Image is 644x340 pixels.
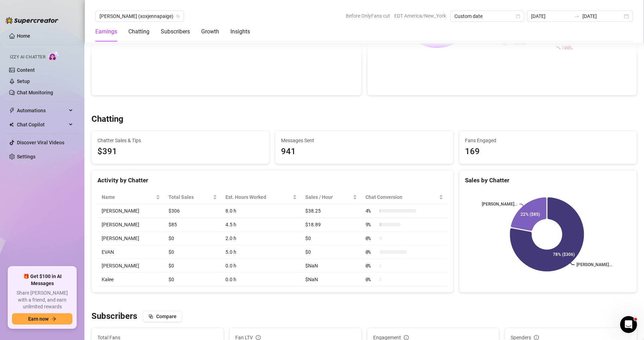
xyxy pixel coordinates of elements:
[301,245,361,259] td: $0
[97,245,164,259] td: EVAN
[534,335,539,340] span: info-circle
[17,78,30,84] a: Setup
[365,248,377,256] span: 0 %
[164,245,221,259] td: $0
[161,27,190,36] div: Subscribers
[225,193,291,201] div: Est. Hours Worked
[164,273,221,287] td: $0
[17,90,53,95] a: Chat Monitoring
[465,145,631,158] div: 169
[221,245,301,259] td: 5.0 h
[97,259,164,273] td: [PERSON_NAME]
[91,311,137,322] h3: Subscribers
[556,45,561,50] span: fall
[221,204,301,218] td: 8.0 h
[365,221,377,228] span: 9 %
[201,27,219,36] div: Growth
[6,17,58,24] img: logo-BBDzfeDw.svg
[9,108,15,113] span: thunderbolt
[48,51,59,61] img: AI Chatter
[17,119,67,130] span: Chat Copilot
[97,145,263,158] span: $391
[301,232,361,245] td: $0
[361,190,447,204] th: Chat Conversion
[128,27,149,36] div: Chatting
[301,204,361,218] td: $38.25
[97,232,164,245] td: [PERSON_NAME]
[465,176,631,185] div: Sales by Chatter
[164,232,221,245] td: $0
[574,13,580,19] span: to
[95,27,117,36] div: Earnings
[511,34,552,51] td: Other
[365,276,377,283] span: 0 %
[17,140,64,145] a: Discover Viral Videos
[168,193,211,201] span: Total Sales
[28,316,49,322] span: Earn now
[281,145,447,158] div: 941
[574,13,580,19] span: swap-right
[156,314,177,319] span: Compare
[301,273,361,287] td: $NaN
[9,122,14,127] img: Chat Copilot
[577,262,612,267] text: [PERSON_NAME]...
[10,54,45,61] span: Izzy AI Chatter
[12,290,72,310] span: Share [PERSON_NAME] with a friend, and earn unlimited rewards
[148,314,153,319] span: block
[97,218,164,232] td: [PERSON_NAME]
[365,234,377,242] span: 0 %
[531,12,571,20] input: Start date
[221,273,301,287] td: 0.0 h
[221,218,301,232] td: 4.5 h
[256,335,261,340] span: info-circle
[620,316,637,333] iframe: Intercom live chat
[221,259,301,273] td: 0.0 h
[51,316,56,321] span: arrow-right
[164,204,221,218] td: $306
[97,137,263,144] span: Chatter Sales & Tips
[97,176,447,185] div: Activity by Chatter
[561,44,572,51] span: 100 %
[221,232,301,245] td: 2.0 h
[365,193,438,201] span: Chat Conversion
[97,204,164,218] td: [PERSON_NAME]
[12,313,72,325] button: Earn nowarrow-right
[17,105,67,116] span: Automations
[176,14,180,18] span: team
[12,273,72,287] span: 🎁 Get $100 in AI Messages
[17,67,35,73] a: Content
[164,259,221,273] td: $0
[281,137,447,144] span: Messages Sent
[91,114,123,125] h3: Chatting
[97,190,164,204] th: Name
[102,193,154,201] span: Name
[404,335,409,340] span: info-circle
[301,190,361,204] th: Sales / Hour
[582,12,623,20] input: End date
[365,262,377,270] span: 0 %
[454,11,520,21] span: Custom date
[97,273,164,287] td: Kalee
[164,190,221,204] th: Total Sales
[516,14,520,18] span: calendar
[394,11,446,21] span: EDT America/New_York
[100,11,180,21] span: Jenna (xoxjennapaige)
[301,259,361,273] td: $NaN
[556,34,572,51] div: $0
[365,207,377,215] span: 4 %
[305,193,351,201] span: Sales / Hour
[301,218,361,232] td: $18.89
[230,27,250,36] div: Insights
[17,154,36,159] a: Settings
[17,33,30,39] a: Home
[346,11,390,21] span: Before OnlyFans cut
[164,218,221,232] td: $85
[143,311,182,322] button: Compare
[465,137,631,144] span: Fans Engaged
[482,202,517,207] text: [PERSON_NAME]...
